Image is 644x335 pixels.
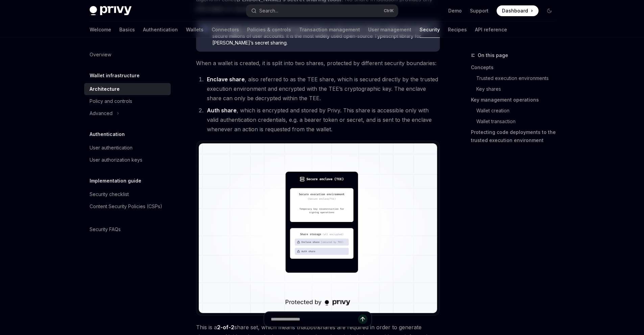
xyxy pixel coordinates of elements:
a: Transaction management [299,22,360,38]
a: Content Security Policies (CSPs) [84,200,171,213]
a: Dashboard [497,5,539,16]
a: Key management operations [471,94,560,105]
div: Overview [90,51,111,59]
button: Toggle dark mode [544,5,555,16]
a: Key shares [471,84,560,94]
span: When a wallet is created, it is split into two shares, protected by different security boundaries: [196,58,440,68]
a: Protecting code deployments to the trusted execution environment [471,127,560,146]
a: Policies & controls [247,22,291,38]
a: Trusted execution environments [471,73,560,84]
strong: Auth share [207,107,237,114]
a: Welcome [90,22,111,38]
a: Security FAQs [84,223,171,235]
h5: Wallet infrastructure [90,72,140,80]
a: Wallet transaction [471,116,560,127]
a: Authentication [143,22,178,38]
h5: Authentication [90,130,125,138]
img: dark logo [90,6,132,16]
a: Basics [119,22,135,38]
a: Wallets [186,22,204,38]
a: Overview [84,49,171,61]
div: Policy and controls [90,97,132,105]
a: Policy and controls [84,95,171,107]
div: Search... [259,7,278,15]
strong: Enclave share [207,76,245,83]
a: User authentication [84,142,171,154]
a: Connectors [212,22,239,38]
li: , which is encrypted and stored by Privy. This share is accessible only with valid authentication... [205,106,440,134]
a: Security checklist [84,188,171,200]
a: User authorization keys [84,154,171,166]
h5: Implementation guide [90,177,141,185]
a: API reference [475,22,507,38]
img: Trusted execution environment key shares [199,143,437,313]
div: User authorization keys [90,156,142,164]
span: Dashboard [502,7,528,14]
a: Security [420,22,440,38]
div: Security FAQs [90,225,121,233]
button: Send message [358,314,367,324]
div: Advanced [90,109,113,117]
a: Architecture [84,83,171,95]
a: Demo [448,7,462,14]
div: Content Security Policies (CSPs) [90,202,162,211]
div: Security checklist [90,190,129,198]
div: Architecture [90,85,120,93]
a: Concepts [471,62,560,73]
a: Support [470,7,488,14]
span: Ctrl K [384,8,394,13]
span: On this page [478,51,508,59]
div: User authentication [90,144,133,152]
button: Open search [246,5,398,17]
a: Wallet creation [471,105,560,116]
button: Toggle Advanced section [84,107,171,119]
a: User management [368,22,411,38]
li: , also referred to as the TEE share, which is secured directly by the trusted execution environme... [205,75,440,103]
a: Recipes [448,22,467,38]
input: Ask a question... [271,312,358,327]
